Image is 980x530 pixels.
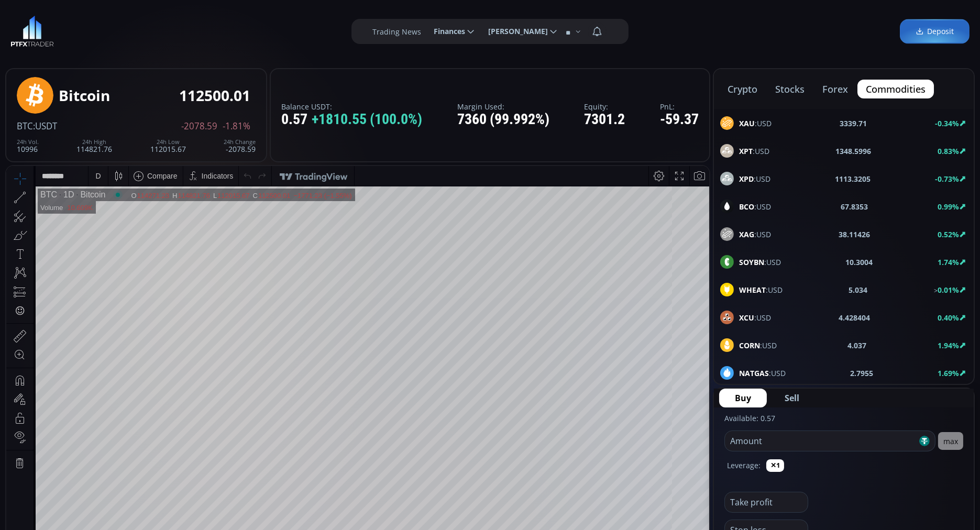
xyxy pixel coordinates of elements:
b: XPD [739,174,754,184]
span: Buy [735,392,751,404]
div: 114821.76 [171,26,203,34]
span: :USD [739,257,781,268]
b: XAU [739,118,755,128]
button: Buy [719,389,767,407]
div: -59.37 [660,112,699,128]
b: XPT [739,146,753,156]
div: −1771.23 (−1.55%) [287,26,345,34]
div: Compare [141,6,171,14]
b: 0.83% [938,146,959,156]
label: Leverage: [727,460,761,471]
div: 0.57 [281,112,422,128]
div: 1y [53,422,61,430]
b: -0.73% [935,174,959,184]
div: L [207,26,211,34]
div: 24h Change [224,139,256,145]
div: Bitcoin [68,24,99,34]
label: Available: 0.57 [724,413,775,423]
b: 0.40% [938,313,959,323]
span: -2078.59 [181,122,217,131]
span: :USDT [33,120,57,132]
div: 112015.67 [211,26,243,34]
span: Deposit [916,26,954,37]
b: 0.01% [938,285,959,295]
div: 24h High [76,139,112,145]
span: :USD [739,173,770,184]
b: 10.3004 [846,257,873,268]
b: SOYBN [739,257,764,267]
div: Go to [140,416,157,436]
div: Volume [34,38,57,46]
button: ✕1 [766,459,784,472]
b: 0.52% [938,229,959,239]
b: 5.034 [849,284,868,295]
div: 3m [68,422,78,430]
button: forex [814,80,856,98]
span: -1.81% [223,122,250,131]
div: Indicators [195,6,227,14]
div: 112500.01 [252,26,284,34]
span: Finances [426,21,465,42]
span: :USD [739,146,769,157]
span: :USD [739,340,777,351]
div: 1d [118,422,127,430]
span: Sell [785,392,799,404]
label: Equity: [584,103,625,111]
button: crypto [719,80,766,98]
div: 114271.23 [131,26,163,34]
button: Sell [769,389,815,407]
b: BCO [739,202,754,212]
b: 2.7955 [850,368,873,379]
div: Market open [107,24,116,34]
span: [PERSON_NAME] [481,21,548,42]
b: 38.11426 [839,229,870,240]
div: 24h Vol. [17,139,39,145]
b: 4.037 [848,340,867,351]
span: :USD [739,312,771,323]
b: CORN [739,340,760,350]
label: Balance USDT: [281,103,422,111]
b: XAG [739,229,754,239]
b: 67.8353 [841,201,868,212]
div: C [247,26,252,34]
span: :USD [739,201,771,212]
span: :USD [739,118,772,129]
b: 1.69% [938,368,959,378]
label: Trading News [372,26,421,37]
b: 3339.71 [840,118,867,129]
div: 1m [85,422,95,430]
label: Margin Used: [457,103,549,111]
div: 10996 [17,139,39,153]
div: 5y [38,422,46,430]
div: H [166,26,171,34]
span: :USD [739,284,783,295]
div:  [9,140,18,150]
span: :USD [739,368,786,379]
div: auto [684,422,698,430]
div: 7360 (99.992%) [457,112,549,128]
span: +1810.55 (100.0%) [312,112,422,128]
div: 1D [51,24,68,34]
b: XCU [739,313,754,323]
div: 24h Low [150,139,186,145]
div: O [125,26,130,34]
div: log [666,422,676,430]
span: BTC [17,120,33,132]
div: Bitcoin [59,87,110,104]
div: -2078.59 [224,139,256,153]
label: PnL: [660,103,699,111]
span: :USD [739,229,771,240]
b: 0.99% [938,202,959,212]
div: 112500.01 [179,87,250,104]
button: commodities [857,80,934,98]
b: 1.74% [938,257,959,267]
b: WHEAT [739,285,766,295]
div: Toggle Auto Scale [680,416,701,436]
div: 10.609K [61,38,86,46]
button: 22:53:24 (UTC) [580,416,638,436]
span: 22:53:24 (UTC) [584,422,634,430]
img: LOGO [10,16,54,47]
b: 1348.5996 [836,146,872,157]
div: 7301.2 [584,112,625,128]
